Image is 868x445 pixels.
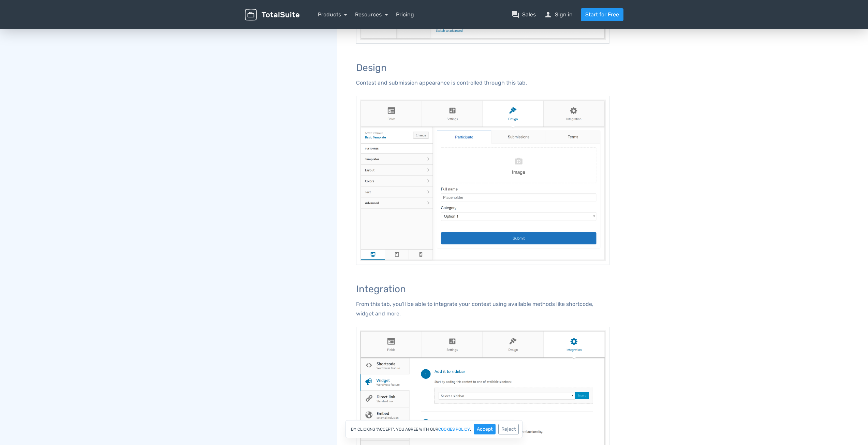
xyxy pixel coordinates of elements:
a: cookies policy [438,427,470,431]
h3: Integration [356,284,609,295]
img: Design tab [356,96,609,265]
span: question_answer [511,11,519,19]
a: personSign in [544,11,573,19]
button: Accept [474,424,496,434]
h3: Design [356,63,609,73]
button: Reject [498,424,519,434]
a: Resources [355,11,388,18]
a: Start for Free [581,8,623,21]
img: TotalSuite for WordPress [245,9,299,21]
span: person [544,11,552,19]
p: From this tab, you'll be able to integrate your contest using available methods like shortcode, w... [356,299,609,318]
a: Pricing [396,11,414,19]
p: Contest and submission appearance is controlled through this tab. [356,78,609,88]
div: By clicking "Accept", you agree with our . [345,420,523,438]
a: question_answerSales [511,11,536,19]
a: Products [318,11,347,18]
